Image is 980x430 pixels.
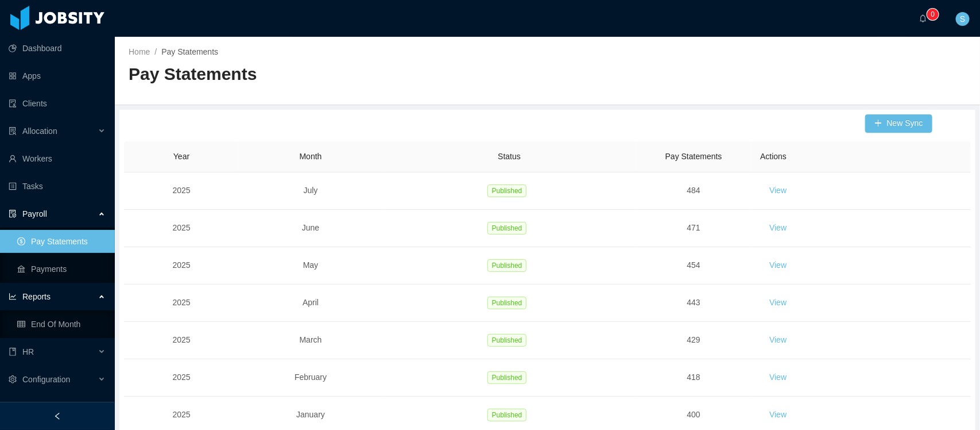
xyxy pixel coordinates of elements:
i: icon: bell [919,14,927,22]
td: 429 [636,322,751,359]
span: Published [487,259,527,272]
span: Published [487,185,527,197]
a: icon: appstoreApps [9,64,106,87]
td: 454 [636,247,751,285]
i: icon: line-chart [9,293,17,301]
i: icon: file-protect [9,210,17,218]
td: 2025 [124,247,239,285]
button: View [760,294,796,312]
span: Configuration [22,375,70,384]
i: icon: setting [9,375,17,383]
td: 2025 [124,359,239,397]
a: icon: profileTasks [9,175,106,198]
a: icon: bankPayments [17,258,106,281]
a: icon: pie-chartDashboard [9,37,106,60]
span: Year [173,152,189,161]
td: February [239,359,382,397]
span: Pay Statements [161,47,218,56]
button: View [760,331,796,350]
td: 471 [636,210,751,247]
a: Home [129,47,150,56]
td: April [239,285,382,322]
h2: Pay Statements [129,63,548,86]
td: 484 [636,172,751,210]
span: Published [487,371,527,384]
a: icon: tableEnd Of Month [17,313,106,336]
button: View [760,182,796,200]
span: Published [487,334,527,347]
td: 2025 [124,172,239,210]
span: Published [487,222,527,235]
span: Published [487,297,527,309]
span: S [960,12,965,26]
a: icon: auditClients [9,92,106,115]
i: icon: book [9,348,17,356]
span: Published [487,409,527,421]
a: icon: userWorkers [9,147,106,170]
td: 2025 [124,210,239,247]
span: Payroll [22,209,47,218]
td: June [239,210,382,247]
span: Status [498,152,521,161]
span: Reports [22,292,51,301]
span: Month [300,152,322,161]
button: View [760,406,796,424]
span: Actions [760,152,787,161]
td: 418 [636,359,751,397]
td: 2025 [124,285,239,322]
span: HR [22,347,34,356]
span: / [154,47,157,56]
sup: 0 [927,9,939,20]
button: View [760,368,796,387]
td: May [239,247,382,285]
td: 443 [636,285,751,322]
a: icon: dollarPay Statements [17,230,106,253]
td: July [239,172,382,210]
button: View [760,219,796,237]
span: Pay Statements [665,152,722,161]
button: View [760,256,796,275]
span: Allocation [22,126,57,136]
td: 2025 [124,322,239,359]
td: March [239,322,382,359]
i: icon: solution [9,127,17,135]
button: icon: plusNew Sync [865,114,932,133]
